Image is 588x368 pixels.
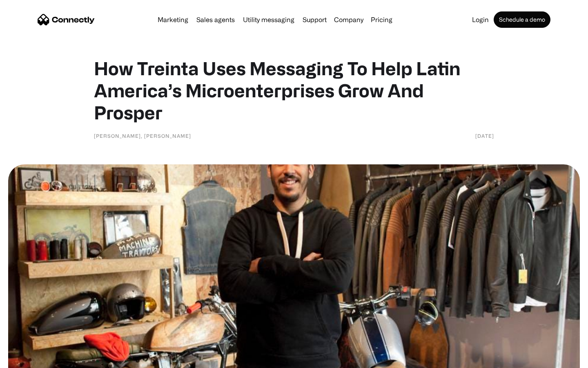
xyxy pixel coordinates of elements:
aside: Language selected: English [8,354,49,365]
div: [DATE] [475,132,494,140]
ul: Language list [16,354,49,365]
a: Marketing [154,16,192,23]
a: Pricing [367,16,396,23]
div: [PERSON_NAME], [PERSON_NAME] [94,132,191,140]
div: Company [334,14,363,25]
h1: How Treinta Uses Messaging To Help Latin America’s Microenterprises Grow And Prosper [94,57,494,123]
a: Sales agents [193,16,238,23]
a: home [38,13,95,26]
a: Support [299,16,330,23]
a: Login [469,16,492,23]
div: Company [332,14,366,25]
a: Utility messaging [240,16,298,23]
a: Schedule a demo [494,11,550,28]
